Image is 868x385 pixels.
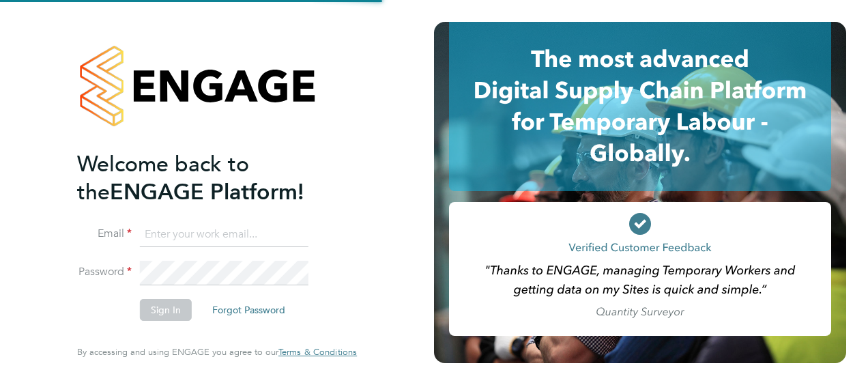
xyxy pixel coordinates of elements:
a: Terms & Conditions [278,347,357,358]
span: Welcome back to the [77,151,249,205]
label: Email [77,227,132,241]
h2: ENGAGE Platform! [77,150,343,206]
button: Forgot Password [201,299,296,321]
button: Sign In [140,299,192,321]
input: Enter your work email... [140,223,308,247]
span: By accessing and using ENGAGE you agree to our [77,346,357,358]
label: Password [77,265,132,279]
span: Terms & Conditions [278,346,357,358]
